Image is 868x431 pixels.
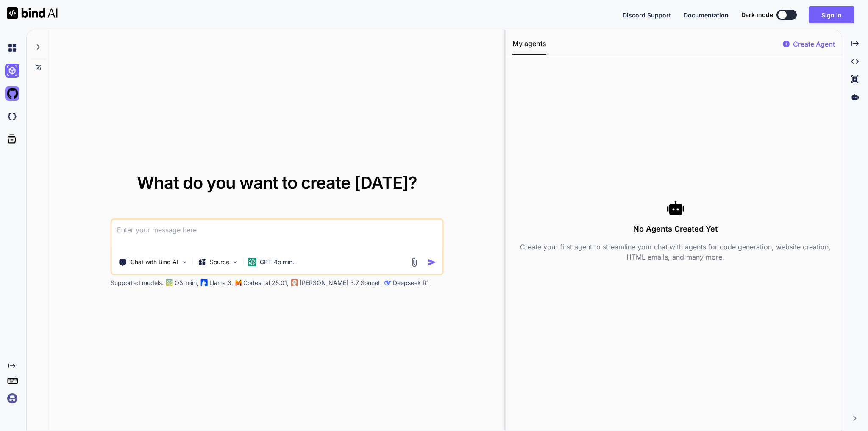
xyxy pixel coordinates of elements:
[684,11,729,19] button: Documentation
[300,279,382,287] p: [PERSON_NAME] 3.7 Sonnet,
[291,279,298,286] img: claude
[409,257,419,267] img: attachment
[623,11,671,19] span: Discord Support
[5,86,19,101] img: githubLight
[793,39,835,49] p: Create Agent
[243,279,289,287] p: Codestral 25.01,
[248,258,256,266] img: GPT-4o mini
[512,223,838,235] h3: No Agents Created Yet
[131,258,178,266] p: Chat with Bind AI
[809,6,854,23] button: Sign in
[7,7,58,19] img: Bind AI
[111,279,164,287] p: Supported models:
[260,258,296,266] p: GPT-4o min..
[232,259,239,266] img: Pick Models
[236,280,242,286] img: Mistral-AI
[384,279,391,286] img: claude
[5,391,19,406] img: signin
[5,109,19,124] img: darkCloudIdeIcon
[393,279,429,287] p: Deepseek R1
[5,64,19,78] img: ai-studio
[512,242,838,262] p: Create your first agent to streamline your chat with agents for code generation, website creation...
[684,11,729,19] span: Documentation
[623,11,671,19] button: Discord Support
[175,279,198,287] p: O3-mini,
[210,258,229,266] p: Source
[741,11,773,19] span: Dark mode
[209,279,233,287] p: Llama 3,
[512,39,546,55] button: My agents
[166,279,173,286] img: GPT-4
[137,172,417,193] span: What do you want to create [DATE]?
[201,279,208,286] img: Llama2
[5,41,19,55] img: chat
[428,258,437,267] img: icon
[181,259,188,266] img: Pick Tools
